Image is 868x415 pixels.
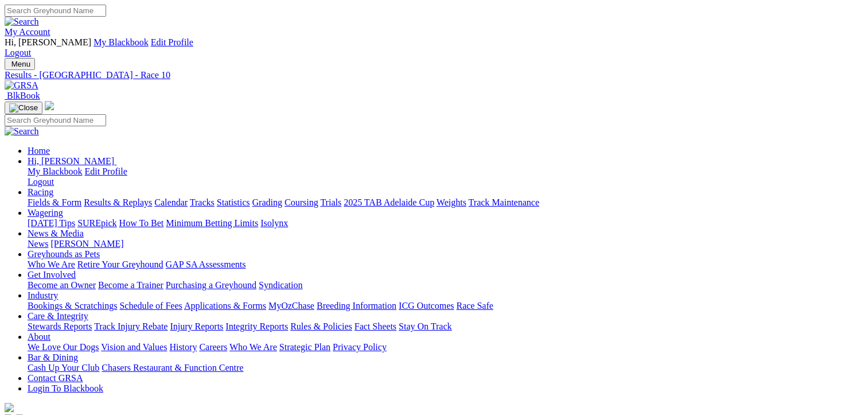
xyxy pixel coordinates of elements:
a: Calendar [154,197,188,207]
a: News [28,239,48,249]
a: Become an Owner [28,280,96,290]
img: Search [5,126,39,137]
a: Industry [28,290,58,300]
a: My Account [5,27,50,37]
img: Close [9,103,38,113]
img: Search [5,17,39,27]
a: News & Media [28,228,84,238]
span: BlkBook [7,91,40,100]
a: Grading [252,197,282,207]
a: Race Safe [456,301,493,311]
a: Who We Are [28,259,75,269]
a: Bar & Dining [28,352,78,362]
input: Search [5,5,106,17]
div: Get Involved [28,280,863,290]
a: Breeding Information [317,301,396,311]
a: Who We Are [229,342,277,352]
a: Stewards Reports [28,321,92,331]
img: logo-grsa-white.png [45,101,54,110]
a: Cash Up Your Club [28,363,99,373]
div: My Account [5,37,863,58]
span: Menu [11,60,30,68]
div: Greyhounds as Pets [28,259,863,270]
a: BlkBook [5,91,40,100]
a: Edit Profile [85,166,127,176]
div: Bar & Dining [28,363,863,373]
img: GRSA [5,80,38,91]
div: News & Media [28,239,863,249]
input: Search [5,114,106,126]
a: Track Injury Rebate [94,321,168,331]
a: Vision and Values [101,342,167,352]
a: 2025 TAB Adelaide Cup [344,197,434,207]
a: Get Involved [28,270,76,280]
div: About [28,342,863,352]
div: Industry [28,301,863,311]
a: Integrity Reports [225,321,288,331]
a: Injury Reports [170,321,223,331]
a: Careers [199,342,227,352]
a: Strategic Plan [279,342,330,352]
a: Results - [GEOGRAPHIC_DATA] - Race 10 [5,70,863,80]
a: Home [28,146,50,156]
a: Fact Sheets [355,321,396,331]
a: Fields & Form [28,197,81,207]
a: Login To Blackbook [28,383,103,393]
a: SUREpick [77,218,116,228]
a: Bookings & Scratchings [28,301,117,311]
a: Retire Your Greyhound [77,259,164,269]
a: Become a Trainer [98,280,164,290]
a: [PERSON_NAME] [50,239,123,249]
div: Care & Integrity [28,321,863,332]
div: Wagering [28,218,863,228]
span: Hi, [PERSON_NAME] [28,156,114,166]
a: Privacy Policy [333,342,387,352]
a: Hi, [PERSON_NAME] [28,156,116,166]
a: Tracks [190,197,215,207]
a: Chasers Restaurant & Function Centre [102,363,243,373]
a: Edit Profile [151,37,193,47]
a: My Blackbook [28,166,83,176]
a: Greyhounds as Pets [28,249,100,259]
a: Care & Integrity [28,311,88,321]
a: Stay On Track [399,321,451,331]
a: ICG Outcomes [399,301,454,311]
div: Hi, [PERSON_NAME] [28,166,863,187]
a: Weights [437,197,466,207]
a: MyOzChase [268,301,314,311]
img: logo-grsa-white.png [5,403,14,412]
a: Minimum Betting Limits [166,218,258,228]
a: Rules & Policies [290,321,352,331]
a: Purchasing a Greyhound [166,280,256,290]
a: [DATE] Tips [28,218,75,228]
a: We Love Our Dogs [28,342,99,352]
a: Coursing [285,197,318,207]
a: Contact GRSA [28,373,83,383]
button: Toggle navigation [5,58,35,70]
a: Statistics [217,197,250,207]
a: Logout [28,177,54,187]
a: Applications & Forms [184,301,266,311]
a: Logout [5,48,31,57]
a: Wagering [28,208,63,218]
button: Toggle navigation [5,102,42,114]
a: Racing [28,187,53,197]
a: About [28,332,50,342]
a: Trials [320,197,341,207]
a: History [169,342,197,352]
div: Racing [28,197,863,208]
a: GAP SA Assessments [166,259,246,269]
a: Isolynx [260,218,288,228]
a: Track Maintenance [469,197,539,207]
a: Syndication [259,280,302,290]
span: Hi, [PERSON_NAME] [5,37,91,47]
a: How To Bet [119,218,164,228]
a: My Blackbook [94,37,149,47]
a: Results & Replays [84,197,152,207]
a: Schedule of Fees [119,301,182,311]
